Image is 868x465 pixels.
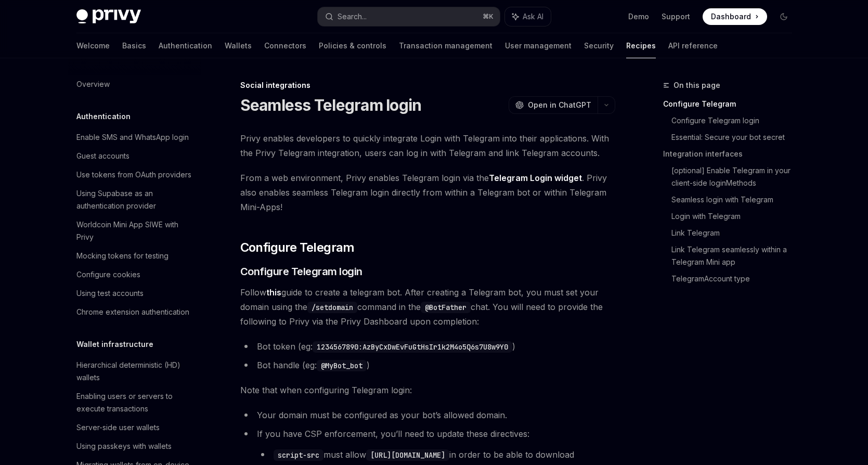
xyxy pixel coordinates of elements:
[626,33,656,58] a: Recipes
[775,8,792,25] button: Toggle dark mode
[76,306,189,318] div: Chrome extension authentication
[76,421,160,434] div: Server-side user wallets
[68,387,201,418] a: Enabling users or servers to execute transactions
[528,100,591,110] span: Open in ChatGPT
[703,8,767,25] a: Dashboard
[671,270,800,287] a: TelegramAccount type
[76,150,129,162] div: Guest accounts
[76,218,195,243] div: Worldcoin Mini App SIWE with Privy
[240,408,615,422] li: Your domain must be configured as your bot’s allowed domain.
[313,341,512,353] code: 1234567890:AzByCxDwEvFuGtHsIr1k2M4o5Q6s7U8w9Y0
[489,173,582,184] a: Telegram Login widget
[76,131,189,144] div: Enable SMS and WhatsApp login
[240,171,615,214] span: From a web environment, Privy enables Telegram login via the . Privy also enables seamless Telegr...
[68,147,201,165] a: Guest accounts
[318,7,500,26] button: Search...⌘K
[483,12,494,21] span: ⌘ K
[274,449,323,461] code: script-src
[122,33,146,58] a: Basics
[240,383,615,397] span: Note that when configuring Telegram login:
[240,339,615,354] li: Bot token (eg: )
[76,287,144,300] div: Using test accounts
[76,250,169,262] div: Mocking tokens for testing
[76,78,110,91] div: Overview
[76,440,172,453] div: Using passkeys with wallets
[76,268,140,281] div: Configure cookies
[76,9,141,24] img: dark logo
[668,33,718,58] a: API reference
[505,7,551,26] button: Ask AI
[68,284,201,303] a: Using test accounts
[68,247,201,265] a: Mocking tokens for testing
[240,285,615,329] span: Follow guide to create a telegram bot. After creating a Telegram bot, you must set your domain us...
[671,112,800,129] a: Configure Telegram login
[240,131,615,160] span: Privy enables developers to quickly integrate Login with Telegram into their applications. With t...
[68,356,201,387] a: Hierarchical deterministic (HD) wallets
[264,33,306,58] a: Connectors
[671,225,800,241] a: Link Telegram
[68,165,201,184] a: Use tokens from OAuth providers
[509,96,598,114] button: Open in ChatGPT
[240,96,422,114] h1: Seamless Telegram login
[671,241,800,270] a: Link Telegram seamlessly within a Telegram Mini app
[671,129,800,146] a: Essential: Secure your bot secret
[76,169,191,181] div: Use tokens from OAuth providers
[240,264,362,279] span: Configure Telegram login
[68,418,201,437] a: Server-side user wallets
[399,33,493,58] a: Transaction management
[673,79,720,92] span: On this page
[68,184,201,215] a: Using Supabase as an authentication provider
[671,162,800,191] a: [optional] Enable Telegram in your client-side loginMethods
[711,11,751,22] span: Dashboard
[76,359,195,384] div: Hierarchical deterministic (HD) wallets
[584,33,614,58] a: Security
[671,191,800,208] a: Seamless login with Telegram
[523,11,543,22] span: Ask AI
[76,110,131,123] h5: Authentication
[266,287,281,298] a: this
[663,146,800,162] a: Integration interfaces
[319,33,386,58] a: Policies & controls
[421,302,471,313] code: @BotFather
[76,187,195,212] div: Using Supabase as an authentication provider
[68,128,201,147] a: Enable SMS and WhatsApp login
[68,265,201,284] a: Configure cookies
[68,437,201,456] a: Using passkeys with wallets
[68,303,201,321] a: Chrome extension authentication
[159,33,212,58] a: Authentication
[76,33,110,58] a: Welcome
[366,449,449,461] code: [URL][DOMAIN_NAME]
[76,338,153,351] h5: Wallet infrastructure
[225,33,252,58] a: Wallets
[317,360,367,371] code: @MyBot_bot
[307,302,357,313] code: /setdomain
[76,390,195,415] div: Enabling users or servers to execute transactions
[663,96,800,112] a: Configure Telegram
[338,10,367,23] div: Search...
[505,33,572,58] a: User management
[240,80,615,91] div: Social integrations
[240,358,615,372] li: Bot handle (eg: )
[68,215,201,247] a: Worldcoin Mini App SIWE with Privy
[240,239,355,256] span: Configure Telegram
[662,11,690,22] a: Support
[671,208,800,225] a: Login with Telegram
[628,11,649,22] a: Demo
[68,75,201,94] a: Overview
